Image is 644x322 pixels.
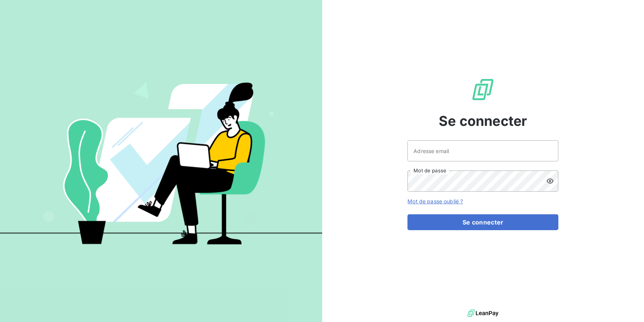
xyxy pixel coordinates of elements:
[439,111,527,131] span: Se connecter
[471,77,495,102] img: Logo LeanPay
[407,214,558,230] button: Se connecter
[407,140,558,161] input: placeholder
[467,308,498,319] img: logo
[407,198,463,204] a: Mot de passe oublié ?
